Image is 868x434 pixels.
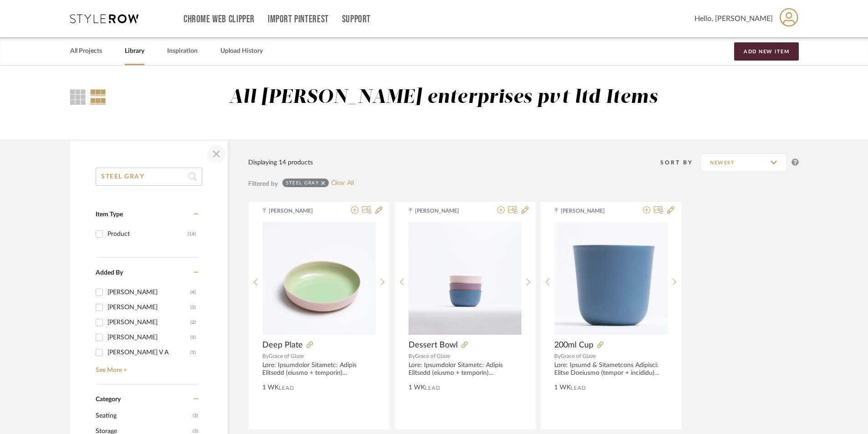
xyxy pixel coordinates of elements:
[660,158,700,167] div: Sort By
[408,353,415,359] span: By
[415,207,472,215] span: [PERSON_NAME]
[96,408,190,424] span: Seating
[263,222,376,335] img: Deep Plate
[554,362,668,377] div: Lore: Ipsumd & Sitametcons Adipisci: Elitse Doeiusmo (tempor + incididu) Utlaboree(d): 7) 7,0 m 5...
[554,353,561,359] span: By
[561,353,596,359] span: Grace of Glaze
[262,362,376,377] div: Lore: Ipsumdolor Sitametc: Adipis Elitsedd (eiusmo + temporin) Utlaboree(d): 5) 34 m 69 a 8 en - ...
[555,222,668,335] img: 200ml Cup
[229,86,658,109] div: All [PERSON_NAME] enterprises pvt ltd Items
[279,385,294,391] span: Lead
[269,353,304,359] span: Grace of Glaze
[207,145,225,163] button: Close
[190,345,196,360] div: (1)
[262,353,269,359] span: By
[554,340,593,350] span: 200ml Cup
[555,221,668,335] div: 0
[571,385,586,391] span: Lead
[408,222,521,335] img: Dessert Bowl
[190,285,196,300] div: (4)
[561,207,618,215] span: [PERSON_NAME]
[96,270,123,276] span: Added By
[408,362,522,377] div: Lore: Ipsumdolor Sitametc: Adipis Elitsedd (eiusmo + temporin) Utlaboree(d): 1) 11 m 40 a 3 en - ...
[263,221,376,335] div: 0
[408,221,521,335] div: 0
[96,396,121,403] span: Category
[408,383,425,393] span: 1 WK
[107,345,190,360] div: [PERSON_NAME] V A
[425,385,440,391] span: Lead
[107,330,190,345] div: [PERSON_NAME]
[190,300,196,315] div: (3)
[190,330,196,345] div: (1)
[248,158,313,168] div: Displaying 14 products
[107,300,190,315] div: [PERSON_NAME]
[262,383,279,393] span: 1 WK
[248,179,278,189] div: Filtered by
[268,15,329,23] a: Import Pinterest
[188,227,196,241] div: (14)
[331,179,354,187] a: Clear All
[167,45,198,57] a: Inspiration
[220,45,263,57] a: Upload History
[93,360,198,374] a: See More +
[694,13,773,24] span: Hello, [PERSON_NAME]
[107,285,190,300] div: [PERSON_NAME]
[184,15,255,23] a: Chrome Web Clipper
[107,315,190,330] div: [PERSON_NAME]
[193,408,198,423] span: (3)
[554,383,571,393] span: 1 WK
[734,42,799,61] button: Add New Item
[286,180,319,186] div: STEEL GRAY
[96,168,202,186] input: Search within 14 results
[342,15,371,23] a: Support
[125,45,144,57] a: Library
[96,211,123,218] span: Item Type
[415,353,450,359] span: Grace of Glaze
[408,340,458,350] span: Dessert Bowl
[190,315,196,330] div: (2)
[107,227,188,241] div: Product
[262,340,303,350] span: Deep Plate
[70,45,102,57] a: All Projects
[269,207,326,215] span: [PERSON_NAME]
